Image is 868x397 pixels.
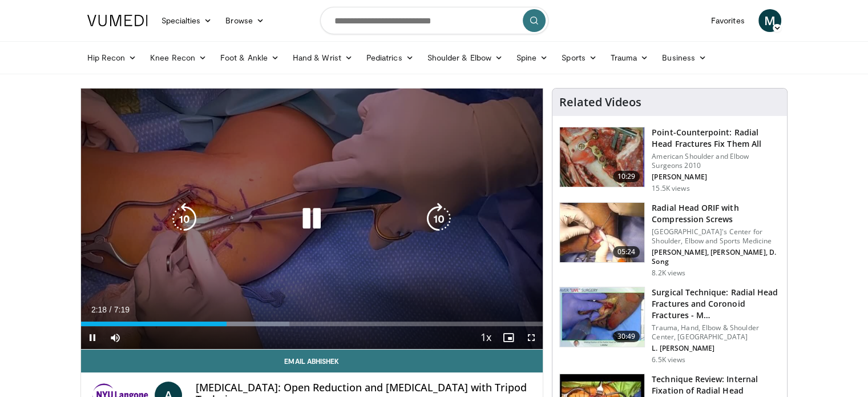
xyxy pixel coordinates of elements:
[213,46,286,69] a: Foot & Ankle
[559,127,780,193] a: 10:29 Point-Counterpoint: Radial Head Fractures Fix Them All American Shoulder and Elbow Surgeons...
[559,287,780,364] a: 30:49 Surgical Technique: Radial Head Fractures and Coronoid Fractures - M… Trauma, Hand, Elbow &...
[155,9,219,32] a: Specialties
[613,331,640,342] span: 30:49
[360,46,421,69] a: Pediatrics
[81,350,543,372] a: Email Abhishek
[510,46,555,69] a: Spine
[87,15,148,26] img: VuMedi Logo
[604,46,656,69] a: Trauma
[81,89,543,350] video-js: Video Player
[652,248,780,266] p: [PERSON_NAME], [PERSON_NAME], D. Song
[555,46,604,69] a: Sports
[613,246,640,258] span: 05:24
[652,355,685,364] p: 6.5K views
[652,202,780,225] h3: Radial Head ORIF with Compression Screws
[560,127,644,187] img: marra_1.png.150x105_q85_crop-smart_upscale.jpg
[80,46,144,69] a: Hip Recon
[652,344,780,353] p: L. [PERSON_NAME]
[613,171,640,182] span: 10:29
[652,127,780,150] h3: Point-Counterpoint: Radial Head Fractures Fix Them All
[652,173,780,182] p: [PERSON_NAME]
[652,287,780,321] h3: Surgical Technique: Radial Head Fractures and Coronoid Fractures - M…
[320,7,548,34] input: Search topics, interventions
[91,305,107,314] span: 2:18
[110,305,112,314] span: /
[520,326,543,349] button: Fullscreen
[559,202,780,278] a: 05:24 Radial Head ORIF with Compression Screws [GEOGRAPHIC_DATA]'s Center for Shoulder, Elbow and...
[655,46,713,69] a: Business
[704,9,752,32] a: Favorites
[104,326,127,349] button: Mute
[497,326,520,349] button: Enable picture-in-picture mode
[286,46,360,69] a: Hand & Wrist
[560,287,644,347] img: 311bca1b-6bf8-4fc1-a061-6f657f32dced.150x105_q85_crop-smart_upscale.jpg
[421,46,510,69] a: Shoulder & Elbow
[560,203,644,262] img: 3327b311-1e95-4e56-a2c3-0b32974b429b.150x105_q85_crop-smart_upscale.jpg
[81,326,104,349] button: Pause
[652,227,780,246] p: [GEOGRAPHIC_DATA]'s Center for Shoulder, Elbow and Sports Medicine
[219,9,271,32] a: Browse
[81,322,543,326] div: Progress Bar
[474,326,497,349] button: Playback Rate
[652,152,780,170] p: American Shoulder and Elbow Surgeons 2010
[143,46,213,69] a: Knee Recon
[652,323,780,342] p: Trauma, Hand, Elbow & Shoulder Center, [GEOGRAPHIC_DATA]
[652,184,689,193] p: 15.5K views
[652,268,685,278] p: 8.2K views
[559,95,641,109] h4: Related Videos
[114,305,130,314] span: 7:19
[758,9,781,32] a: M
